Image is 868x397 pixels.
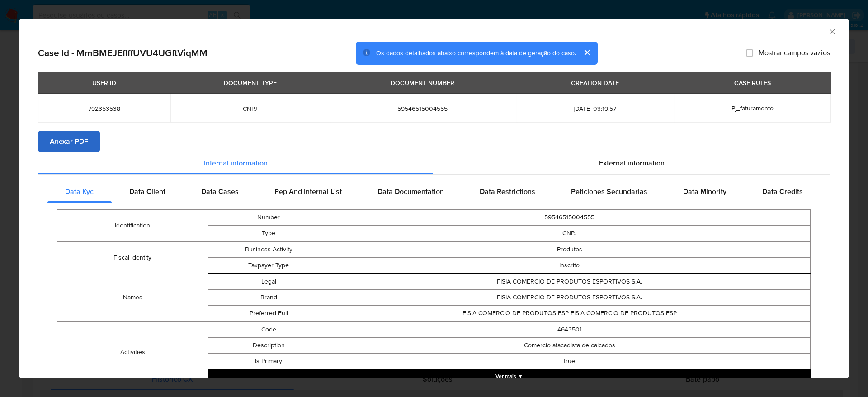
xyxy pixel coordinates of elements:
td: Activities [57,321,208,383]
span: Anexar PDF [50,132,88,151]
td: Inscrito [329,257,810,273]
td: Brand [208,289,329,305]
span: Data Documentation [377,186,444,197]
button: cerrar [576,42,598,63]
td: Description [208,337,329,353]
td: Names [57,274,208,321]
span: Os dados detalhados abaixo correspondem à data de geração do caso. [376,48,576,57]
span: Data Kyc [65,186,94,197]
td: FISIA COMERCIO DE PRODUTOS ESPORTIVOS S.A. [329,274,810,289]
input: Mostrar campos vazios [746,49,753,57]
td: Identification [57,209,208,241]
span: Internal information [204,158,268,168]
td: Type [208,225,329,241]
span: Data Cases [201,186,239,197]
td: Comercio atacadista de calcados [329,337,810,353]
td: FISIA COMERCIO DE PRODUTOS ESP FISIA COMERCIO DE PRODUTOS ESP [329,305,810,321]
span: Pj_faturamento [731,104,774,113]
td: Taxpayer Type [208,257,329,273]
td: Fiscal Identity [57,241,208,274]
div: DOCUMENT NUMBER [385,75,460,90]
td: CNPJ [329,225,810,241]
span: Mostrar campos vazios [759,48,830,57]
div: CASE RULES [729,75,776,90]
td: Preferred Full [208,305,329,321]
td: true [329,353,810,369]
td: Legal [208,274,329,289]
span: Pep And Internal List [274,186,342,197]
td: Business Activity [208,241,329,257]
td: Is Primary [208,353,329,369]
td: Produtos [329,241,810,257]
span: Data Minority [683,186,726,197]
h2: Case Id - MmBMEJEfIffUVU4UGftViqMM [38,47,208,59]
span: Data Client [129,186,165,197]
button: Fechar a janela [828,27,836,35]
span: Data Credits [762,186,803,197]
td: Number [208,209,329,225]
button: Anexar PDF [38,131,100,152]
div: USER ID [87,75,122,90]
div: Detailed internal info [47,181,821,203]
span: [DATE] 03:19:57 [527,104,663,113]
div: Detailed info [38,152,830,174]
span: 59546515004555 [340,104,505,113]
span: 792353538 [49,104,160,113]
span: External information [599,158,665,168]
div: CREATION DATE [566,75,624,90]
td: 4643501 [329,321,810,337]
span: CNPJ [181,104,319,113]
button: Expand array [208,369,811,383]
span: Data Restrictions [480,186,535,197]
span: Peticiones Secundarias [571,186,647,197]
td: FISIA COMERCIO DE PRODUTOS ESPORTIVOS S.A. [329,289,810,305]
div: DOCUMENT TYPE [218,75,282,90]
td: Code [208,321,329,337]
div: closure-recommendation-modal [19,19,849,378]
td: 59546515004555 [329,209,810,225]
